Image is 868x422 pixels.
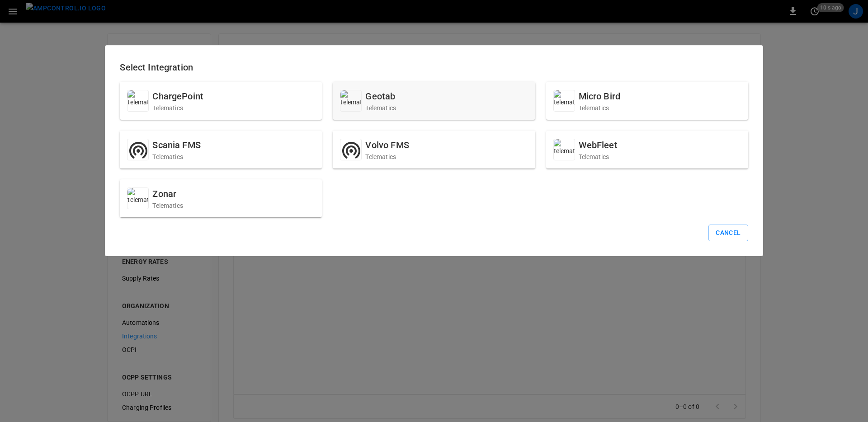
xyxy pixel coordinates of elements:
h6: Volvo FMS [365,138,409,152]
img: telematics [340,90,370,107]
p: Telematics [579,103,621,113]
img: telematics [554,90,584,107]
img: telematics [127,188,157,204]
p: Telematics [152,103,203,113]
h6: Zonar [152,187,183,201]
h6: Geotab [365,89,396,103]
h6: Scania FMS [152,138,201,152]
p: Telematics [579,152,618,161]
p: Telematics [365,152,409,161]
h6: Micro Bird [579,89,621,103]
h6: WebFleet [579,138,618,152]
p: Telematics [152,152,201,161]
img: telematics [127,90,157,107]
button: Cancel [708,225,748,241]
h6: Select Integration [120,60,748,75]
h6: ChargePoint [152,89,203,103]
p: Telematics [365,103,396,113]
p: Telematics [152,201,183,210]
img: telematics [554,139,584,155]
